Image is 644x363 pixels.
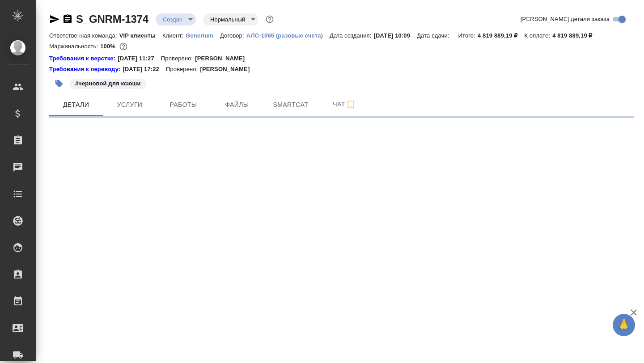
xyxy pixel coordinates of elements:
button: Скопировать ссылку [62,14,73,25]
a: S_GNRM-1374 [76,13,148,25]
p: Договор: [220,32,246,39]
span: Smartcat [269,99,312,110]
div: Создан [156,13,196,25]
p: Клиент: [162,32,186,39]
div: Нажми, чтобы открыть папку с инструкцией [49,65,123,74]
a: Generium [186,31,220,39]
p: [PERSON_NAME] [195,54,251,63]
span: черновой для ксюши [69,79,147,87]
p: Проверено: [161,54,195,63]
p: [DATE] 11:27 [118,54,161,63]
button: 0.00 RUB; [118,41,129,52]
span: 🙏 [616,316,631,334]
span: Файлы [216,99,258,110]
p: [DATE] 17:22 [123,65,166,74]
p: Итого: [458,32,478,39]
p: [DATE] 10:09 [374,32,417,39]
p: АЛС-1065 (разовые счета) [246,32,330,39]
a: Требования к верстке: [49,54,118,63]
button: Создан [160,16,185,23]
p: 4 819 889,19 ₽ [478,32,524,39]
p: VIP клиенты [119,32,162,39]
svg: Подписаться [345,99,356,110]
span: Услуги [108,99,151,110]
p: 100% [100,43,118,50]
p: К оплате: [524,32,552,39]
button: Добавить тэг [49,74,69,93]
button: Нормальный [208,16,248,23]
p: #черновой для ксюши [75,79,141,88]
p: Проверено: [166,65,200,74]
span: Чат [323,99,366,110]
span: Работы [162,99,205,110]
p: 4 819 889,19 ₽ [552,32,599,39]
div: Создан [203,13,258,25]
div: Нажми, чтобы открыть папку с инструкцией [49,54,118,63]
button: Скопировать ссылку для ЯМессенджера [49,14,60,25]
p: [PERSON_NAME] [200,65,256,74]
button: 🙏 [613,314,635,336]
p: Ответственная команда: [49,32,119,39]
span: [PERSON_NAME] детали заказа [521,15,610,24]
button: Доп статусы указывают на важность/срочность заказа [264,13,275,25]
span: Детали [55,99,97,110]
p: Дата сдачи: [417,32,451,39]
p: Дата создания: [330,32,373,39]
a: Требования к переводу: [49,65,123,74]
p: Generium [186,32,220,39]
a: АЛС-1065 (разовые счета) [246,31,330,39]
p: Маржинальность: [49,43,100,50]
